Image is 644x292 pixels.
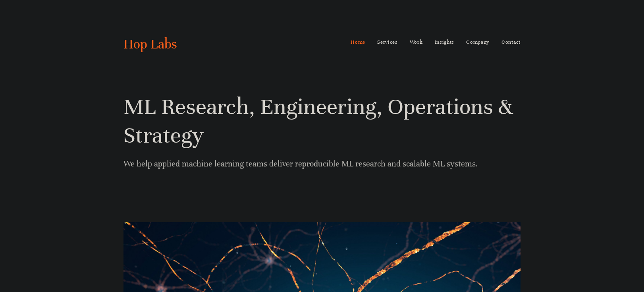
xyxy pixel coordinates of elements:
a: Contact [501,36,521,48]
h1: ML Research, Engineering, Operations & Strategy [123,93,521,150]
a: Hop Labs [123,36,177,52]
p: We help applied machine learning teams deliver reproducible ML research and scalable ML systems. [123,157,521,171]
a: Insights [435,36,455,48]
a: Home [351,36,365,48]
a: Work [410,36,423,48]
a: Services [377,36,398,48]
a: Company [466,36,490,48]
